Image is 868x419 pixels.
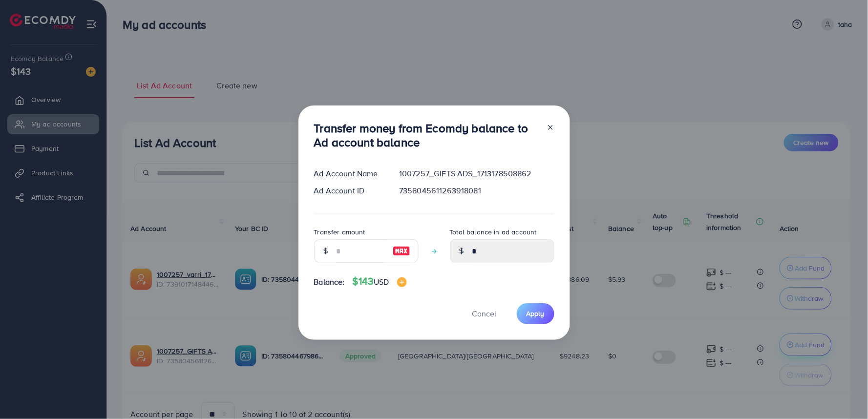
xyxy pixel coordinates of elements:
span: Apply [527,309,545,318]
h4: $143 [353,275,407,288]
button: Apply [517,303,554,324]
label: Transfer amount [314,227,365,237]
img: image [397,277,407,287]
button: Cancel [460,303,509,324]
div: Ad Account ID [306,185,392,196]
iframe: Chat [826,375,861,412]
div: Ad Account Name [306,168,392,179]
div: 1007257_GIFTS ADS_1713178508862 [391,168,562,179]
h3: Transfer money from Ecomdy balance to Ad account balance [314,121,539,149]
span: Cancel [472,308,497,319]
img: image [393,245,410,257]
label: Total balance in ad account [450,227,537,237]
span: Balance: [314,276,345,288]
span: USD [374,276,389,287]
div: 7358045611263918081 [391,185,562,196]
